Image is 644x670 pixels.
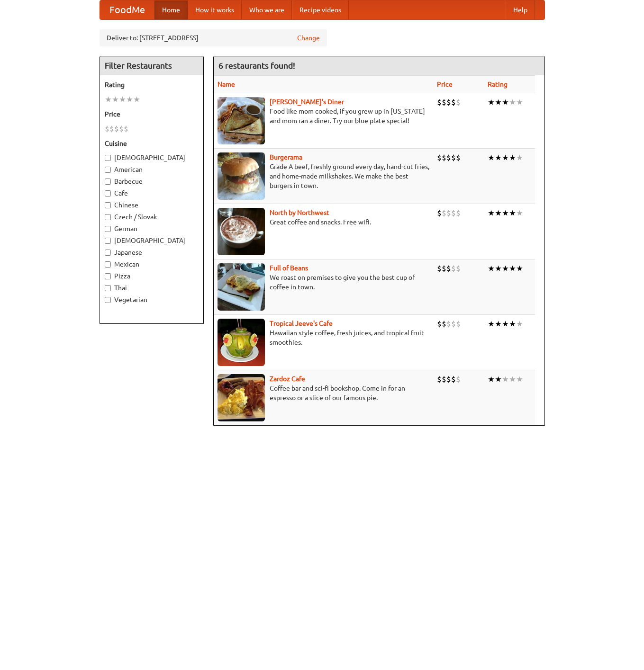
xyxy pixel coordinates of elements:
[506,0,535,19] a: Help
[126,94,133,105] li: ★
[105,295,199,304] label: Vegetarian
[105,155,111,161] input: [DEMOGRAPHIC_DATA]
[218,97,265,144] img: sallys.jpg
[218,319,265,366] img: jeeves.jpg
[509,319,516,329] li: ★
[218,107,429,125] p: Food like mom cooked, if you grew up in [US_STATE] and mom ran a diner. Try our blue plate special!
[154,0,188,19] a: Home
[488,80,508,88] a: Rating
[446,374,451,384] li: $
[502,374,509,384] li: ★
[509,374,516,384] li: ★
[451,374,456,384] li: $
[105,224,199,233] label: German
[442,152,446,163] li: $
[502,319,509,329] li: ★
[105,153,199,162] label: [DEMOGRAPHIC_DATA]
[495,97,502,107] li: ★
[105,165,199,174] label: American
[105,190,111,197] input: Cafe
[502,208,509,218] li: ★
[456,319,461,329] li: $
[114,124,119,134] li: $
[442,208,446,218] li: $
[105,238,111,244] input: [DEMOGRAPHIC_DATA]
[218,61,295,70] ng-pluralize: 6 restaurants found!
[442,374,446,384] li: $
[105,261,111,268] input: Mexican
[105,212,199,222] label: Czech / Slovak
[516,263,523,274] li: ★
[488,208,495,218] li: ★
[437,152,442,163] li: $
[495,208,502,218] li: ★
[437,80,453,88] a: Price
[509,152,516,163] li: ★
[451,319,456,329] li: $
[451,97,456,107] li: $
[488,97,495,107] li: ★
[456,374,461,384] li: $
[105,139,199,148] h5: Cuisine
[270,153,302,161] a: Burgerama
[270,209,329,216] a: North by Northwest
[456,208,461,218] li: $
[105,214,111,220] input: Czech / Slovak
[109,124,114,134] li: $
[124,124,128,134] li: $
[446,319,451,329] li: $
[509,208,516,218] li: ★
[105,188,199,198] label: Cafe
[218,80,235,88] a: Name
[516,152,523,163] li: ★
[437,319,442,329] li: $
[105,248,199,257] label: Japanese
[297,33,320,43] a: Change
[105,250,111,256] input: Japanese
[446,97,451,107] li: $
[495,319,502,329] li: ★
[105,177,199,186] label: Barbecue
[218,273,429,292] p: We roast on premises to give you the best cup of coffee in town.
[218,374,265,421] img: zardoz.jpg
[100,0,154,19] a: FoodMe
[502,97,509,107] li: ★
[218,162,429,190] p: Grade A beef, freshly ground every day, hand-cut fries, and home-made milkshakes. We make the bes...
[292,0,349,19] a: Recipe videos
[502,152,509,163] li: ★
[456,152,461,163] li: $
[495,374,502,384] li: ★
[502,263,509,274] li: ★
[105,297,111,303] input: Vegetarian
[451,208,456,218] li: $
[105,273,111,279] input: Pizza
[119,94,126,105] li: ★
[488,319,495,329] li: ★
[270,264,308,272] a: Full of Beans
[270,375,305,383] a: Zardoz Cafe
[456,263,461,274] li: $
[105,109,199,119] h5: Price
[495,152,502,163] li: ★
[456,97,461,107] li: $
[446,263,451,274] li: $
[442,97,446,107] li: $
[242,0,292,19] a: Who we are
[446,208,451,218] li: $
[270,98,344,106] b: [PERSON_NAME]'s Diner
[105,285,111,291] input: Thai
[105,94,112,105] li: ★
[218,152,265,200] img: burgerama.jpg
[100,56,203,75] h4: Filter Restaurants
[516,374,523,384] li: ★
[105,271,199,281] label: Pizza
[105,124,109,134] li: $
[105,259,199,269] label: Mexican
[516,97,523,107] li: ★
[488,263,495,274] li: ★
[112,94,119,105] li: ★
[437,97,442,107] li: $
